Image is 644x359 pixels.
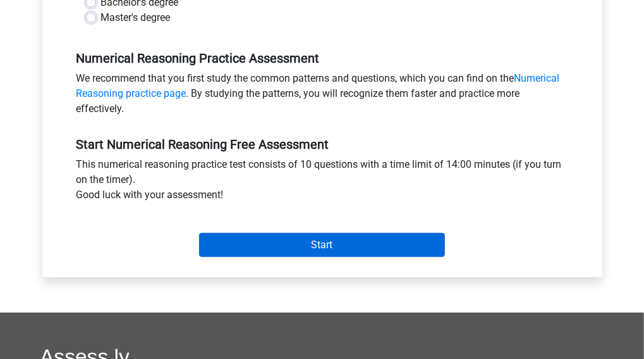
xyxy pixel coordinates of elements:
input: Start [199,233,445,257]
label: Master's degree [101,10,171,25]
h5: Start Numerical Reasoning Free Assessment [76,137,568,152]
div: We recommend that you first study the common patterns and questions, which you can find on the . ... [67,71,578,122]
h5: Numerical Reasoning Practice Assessment [76,51,568,66]
div: This numerical reasoning practice test consists of 10 questions with a time limit of 14:00 minute... [67,157,578,208]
